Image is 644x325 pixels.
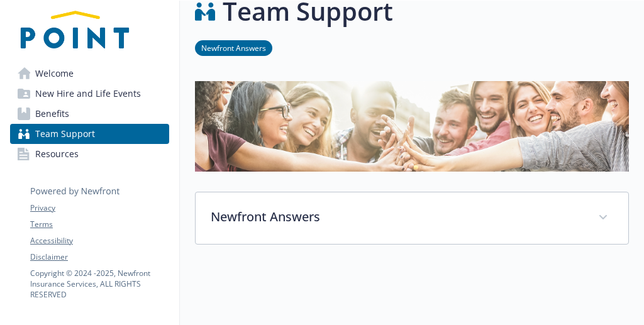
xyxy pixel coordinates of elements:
p: Newfront Answers [211,207,583,226]
a: Privacy [30,202,169,214]
span: Resources [35,144,79,164]
div: Newfront Answers [196,192,628,244]
span: New Hire and Life Events [35,84,141,104]
span: Welcome [35,63,74,84]
a: Disclaimer [30,251,169,263]
span: Benefits [35,104,69,124]
a: Accessibility [30,235,169,246]
a: Welcome [10,63,169,84]
a: Team Support [10,124,169,144]
a: Terms [30,219,169,230]
p: Copyright © 2024 - 2025 , Newfront Insurance Services, ALL RIGHTS RESERVED [30,268,169,300]
img: team support page banner [195,81,629,172]
a: Benefits [10,104,169,124]
a: Newfront Answers [195,41,272,53]
a: New Hire and Life Events [10,84,169,104]
a: Resources [10,144,169,164]
span: Team Support [35,124,95,144]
